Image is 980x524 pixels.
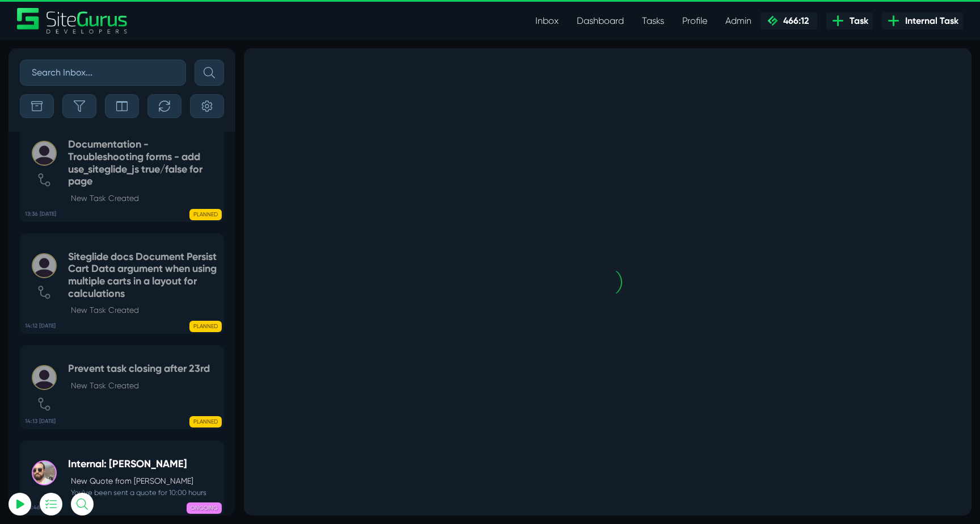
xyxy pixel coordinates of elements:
[68,139,218,187] h5: Documentation - Troubleshooting forms - add use_siteglide_js true/false for page
[716,10,761,32] a: Admin
[68,251,218,300] h5: Siteglide docs Document Persist Cart Data argument when using multiple carts in a layout for calc...
[826,12,873,30] a: Task
[71,380,210,392] p: New Task Created
[71,304,218,316] p: New Task Created
[673,10,716,32] a: Profile
[526,10,568,32] a: Inbox
[633,10,673,32] a: Tasks
[25,210,56,219] b: 13:36 [DATE]
[189,209,222,220] span: PLANNED
[761,12,817,30] a: 466:12
[882,12,963,30] a: Internal Task
[25,417,56,426] b: 14:13 [DATE]
[20,233,224,334] a: 14:12 [DATE] Siteglide docs Document Persist Cart Data argument when using multiple carts in a la...
[68,487,206,498] small: You've been sent a quote for 10:00 hours
[71,192,218,204] p: New Task Created
[68,458,206,471] h5: Internal: [PERSON_NAME]
[17,8,128,33] a: SiteGurus
[779,15,809,26] span: 466:12
[25,322,56,330] b: 14:12 [DATE]
[68,363,210,375] h5: Prevent task closing after 23rd
[845,14,868,28] span: Task
[20,345,224,429] a: 14:13 [DATE] Prevent task closing after 23rdNew Task Created PLANNED
[189,321,222,332] span: PLANNED
[187,502,222,514] span: ONGOING
[71,475,206,487] p: New Quote from [PERSON_NAME]
[901,14,958,28] span: Internal Task
[20,60,186,86] input: Search Inbox...
[20,441,224,515] a: 08:46 [DATE] Internal: [PERSON_NAME]New Quote from [PERSON_NAME] You've been sent a quote for 10:...
[189,416,222,427] span: PLANNED
[17,8,128,33] img: Sitegurus Logo
[568,10,633,32] a: Dashboard
[20,121,224,221] a: 13:36 [DATE] Documentation - Troubleshooting forms - add use_siteglide_js true/false for pageNew ...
